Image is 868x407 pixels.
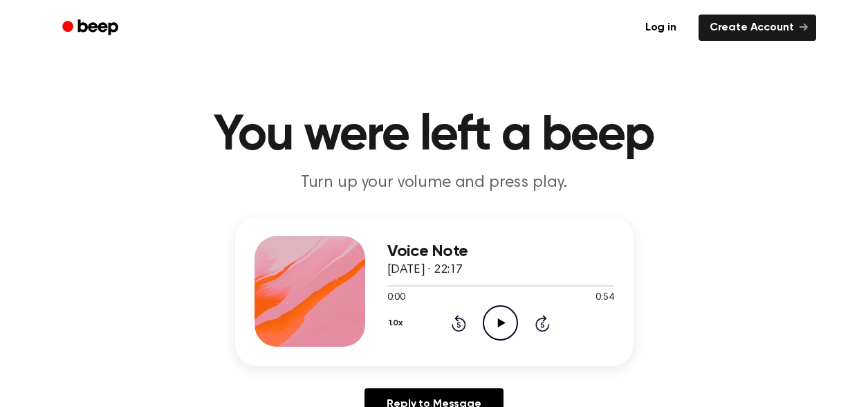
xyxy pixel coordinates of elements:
[699,15,816,41] a: Create Account
[631,12,690,44] a: Log in
[80,111,788,161] h1: You were left a beep
[53,15,131,42] a: Beep
[387,311,408,335] button: 1.0x
[387,242,614,261] h3: Voice Note
[169,172,700,195] p: Turn up your volume and press play.
[387,264,463,276] span: [DATE] · 22:17
[595,291,613,305] span: 0:54
[387,291,405,305] span: 0:00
